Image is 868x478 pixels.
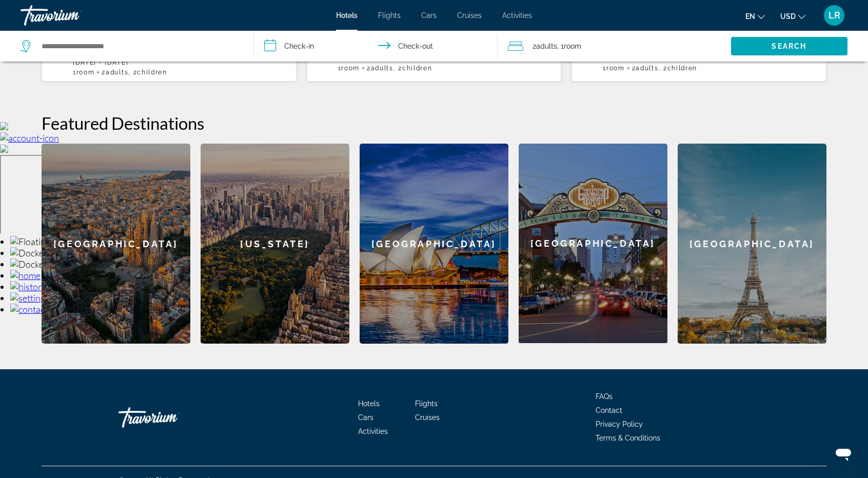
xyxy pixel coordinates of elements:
span: Room [341,65,360,72]
img: Docked Right [10,258,71,270]
span: Adults [536,42,557,50]
h2: Featured Destinations [42,113,826,133]
a: FAQs [596,392,613,401]
a: Cars [358,413,373,422]
span: , 1 [557,39,581,53]
img: Docked Left [10,247,66,258]
a: [GEOGRAPHIC_DATA] [42,144,190,344]
span: 2 [632,65,659,72]
span: LR [828,10,840,21]
span: , 2 [128,69,167,76]
a: [GEOGRAPHIC_DATA] [678,144,826,344]
button: Check in and out dates [254,31,498,62]
a: Travorium [21,2,123,29]
a: [GEOGRAPHIC_DATA] [519,144,667,344]
a: Cars [421,11,437,19]
span: en [745,12,755,21]
a: Flights [378,11,401,19]
button: Search [731,37,847,55]
a: Cruises [415,413,440,422]
span: Room [606,65,625,72]
a: Activities [358,427,388,435]
span: Children [137,69,167,76]
span: , 2 [659,65,698,72]
a: Travorium [119,402,221,433]
a: Cruises [457,11,482,19]
a: Hotels [358,400,380,408]
span: 2 [367,65,393,72]
span: 1 [603,65,624,72]
img: Contact [10,304,48,315]
span: 1 [73,69,94,76]
a: Contact [596,406,622,414]
span: 2 [532,39,557,53]
img: History [10,281,46,292]
a: Privacy Policy [596,420,643,428]
a: Hotels [336,11,358,19]
button: Change language [745,9,765,24]
img: Settings [10,292,49,304]
span: Search [772,42,806,50]
span: , 2 [393,65,432,72]
a: Activities [502,11,532,19]
button: Travelers: 2 adults, 0 children [498,31,731,62]
a: Terms & Conditions [596,434,660,442]
iframe: Botón para iniciar la ventana de mensajería [827,437,860,470]
span: Room [564,42,581,50]
span: Children [667,65,697,72]
span: 1 [338,65,360,72]
span: 2 [102,69,128,76]
span: Adults [371,65,393,72]
button: Change currency [780,9,805,24]
img: Floating [10,236,50,247]
a: [GEOGRAPHIC_DATA] [360,144,508,344]
span: Room [76,69,95,76]
p: [DATE] - [DATE] [73,59,288,66]
span: USD [780,12,796,21]
span: Children [402,65,432,72]
span: Adults [636,65,658,72]
button: User Menu [821,5,847,26]
span: Adults [106,69,128,76]
a: Flights [415,400,438,408]
a: [US_STATE] [201,144,349,344]
img: Home [10,270,41,281]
